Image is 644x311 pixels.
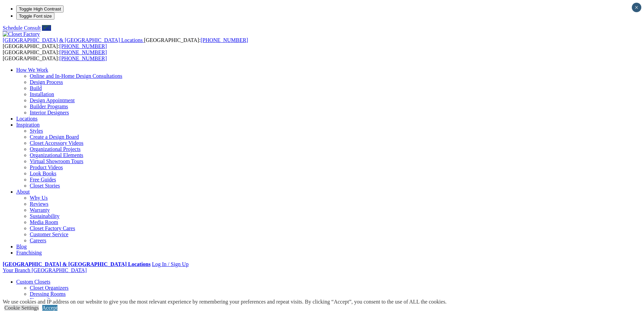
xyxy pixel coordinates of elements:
a: Design Appointment [30,97,75,103]
a: Look Books [30,171,56,176]
span: [GEOGRAPHIC_DATA]: [GEOGRAPHIC_DATA]: [3,49,107,61]
a: Create a Design Board [30,134,79,140]
a: Careers [30,238,46,243]
a: Customer Service [30,231,68,237]
a: How We Work [16,67,48,73]
a: Product Videos [30,164,63,170]
a: Closet Organizers [30,285,69,291]
button: Close [632,3,641,12]
span: Your Branch [3,267,30,273]
a: Dressing Rooms [30,291,66,297]
a: Installation [30,91,54,97]
button: Toggle High Contrast [16,5,64,13]
button: Toggle Font size [16,13,54,20]
a: Warranty [30,207,50,213]
a: Closet Factory Cares [30,225,75,231]
div: We use cookies and IP address on our website to give you the most relevant experience by remember... [3,299,447,305]
a: Closet Accessory Videos [30,140,84,146]
a: Online and In-Home Design Consultations [30,73,122,79]
a: Interior Designers [30,110,69,115]
span: [GEOGRAPHIC_DATA] [31,267,87,273]
a: Log In / Sign Up [152,261,188,267]
a: [PHONE_NUMBER] [59,43,107,49]
a: [GEOGRAPHIC_DATA] & [GEOGRAPHIC_DATA] Locations [3,261,150,267]
a: Your Branch [GEOGRAPHIC_DATA] [3,267,87,273]
a: [GEOGRAPHIC_DATA] & [GEOGRAPHIC_DATA] Locations [3,37,144,43]
a: Cookie Settings [4,305,39,311]
a: Accept [42,305,57,311]
a: Media Room [30,219,58,225]
a: Blog [16,244,27,249]
a: Design Process [30,79,63,85]
a: Organizational Elements [30,152,83,158]
a: Finesse Systems [30,297,65,303]
a: Organizational Projects [30,146,80,152]
a: Build [30,85,42,91]
a: Locations [16,116,38,121]
a: About [16,189,30,195]
a: Why Us [30,195,48,201]
a: Reviews [30,201,48,207]
img: Closet Factory [3,31,40,37]
a: Call [42,25,51,31]
a: Free Guides [30,177,56,182]
a: Franchising [16,250,42,256]
a: [PHONE_NUMBER] [200,37,248,43]
a: Virtual Showroom Tours [30,158,84,164]
a: Closet Stories [30,183,60,188]
a: [PHONE_NUMBER] [59,49,107,55]
a: Schedule Consult [3,25,41,31]
a: Inspiration [16,122,40,128]
a: Sustainability [30,213,59,219]
span: Toggle High Contrast [19,6,61,12]
a: Custom Closets [16,279,50,285]
a: Builder Programs [30,104,68,109]
span: [GEOGRAPHIC_DATA]: [GEOGRAPHIC_DATA]: [3,37,248,49]
span: [GEOGRAPHIC_DATA] & [GEOGRAPHIC_DATA] Locations [3,37,143,43]
a: [PHONE_NUMBER] [59,55,107,61]
span: Toggle Font size [19,14,52,19]
a: Styles [30,128,43,134]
